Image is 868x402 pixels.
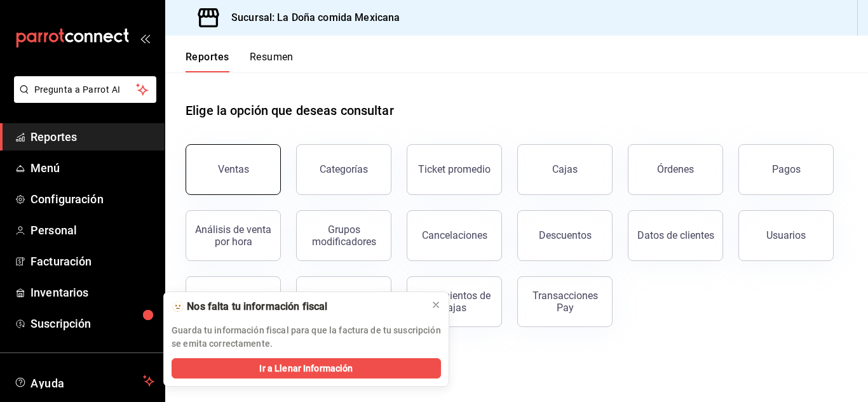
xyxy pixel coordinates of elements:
[31,253,154,270] span: Facturación
[172,358,441,379] button: Ir a Llenar Información
[539,229,592,241] div: Descuentos
[259,362,353,375] span: Ir a Llenar Información
[186,276,281,327] button: Reporte de asistencia
[218,163,249,175] div: Ventas
[657,163,694,175] div: Órdenes
[250,51,294,72] button: Resumen
[628,210,723,261] button: Datos de clientes
[14,76,156,103] button: Pregunta a Parrot AI
[772,163,801,175] div: Pagos
[517,144,613,195] button: Cajas
[517,276,613,327] button: Transacciones Pay
[320,163,368,175] div: Categorías
[31,315,154,332] span: Suscripción
[415,290,494,314] div: Movimientos de cajas
[304,224,383,248] div: Grupos modificadores
[31,284,154,301] span: Inventarios
[296,210,391,261] button: Grupos modificadores
[418,163,491,175] div: Ticket promedio
[31,159,154,177] span: Menú
[637,229,714,241] div: Datos de clientes
[628,144,723,195] button: Órdenes
[766,229,806,241] div: Usuarios
[186,144,281,195] button: Ventas
[422,229,487,241] div: Cancelaciones
[140,33,150,43] button: open_drawer_menu
[186,51,229,72] button: Reportes
[194,224,273,248] div: Análisis de venta por hora
[31,128,154,145] span: Reportes
[194,290,273,314] div: Reporte de asistencia
[31,222,154,239] span: Personal
[186,51,294,72] div: navigation tabs
[34,83,137,97] span: Pregunta a Parrot AI
[221,10,400,25] h3: Sucursal: La Doña comida Mexicana
[31,373,138,389] span: Ayuda
[304,290,383,314] div: Costos y márgenes
[738,144,834,195] button: Pagos
[407,210,502,261] button: Cancelaciones
[552,163,578,175] div: Cajas
[517,210,613,261] button: Descuentos
[526,290,604,314] div: Transacciones Pay
[407,144,502,195] button: Ticket promedio
[296,144,391,195] button: Categorías
[407,276,502,327] button: Movimientos de cajas
[738,210,834,261] button: Usuarios
[186,101,394,120] h1: Elige la opción que deseas consultar
[9,92,156,105] a: Pregunta a Parrot AI
[172,324,441,351] p: Guarda tu información fiscal para que la factura de tu suscripción se emita correctamente.
[296,276,391,327] button: Costos y márgenes
[186,210,281,261] button: Análisis de venta por hora
[31,191,154,208] span: Configuración
[172,300,421,314] div: 🫥 Nos falta tu información fiscal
